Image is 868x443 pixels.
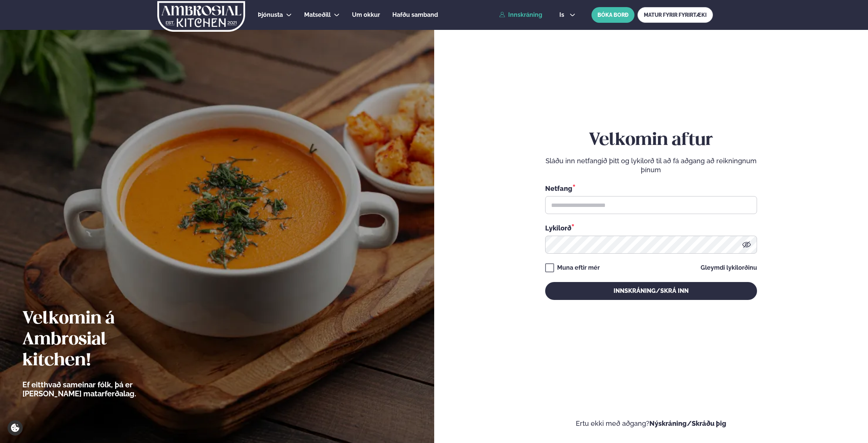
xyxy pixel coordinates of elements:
[545,157,757,174] p: Sláðu inn netfangið þitt og lykilorð til að fá aðgang að reikningnum þínum
[545,183,757,193] div: Netfang
[22,309,177,371] h2: Velkomin á Ambrosial kitchen!
[304,11,331,18] span: Matseðill
[553,12,581,18] button: is
[545,130,757,151] h2: Velkomin aftur
[392,10,438,19] a: Hafðu samband
[304,10,331,19] a: Matseðill
[545,282,757,300] button: Innskráning/Skrá inn
[7,420,23,436] a: Cookie settings
[258,10,283,19] a: Þjónusta
[22,380,177,398] p: Ef eitthvað sameinar fólk, þá er [PERSON_NAME] matarferðalag.
[352,11,380,18] span: Um okkur
[591,7,634,23] button: BÓKA BORÐ
[392,11,438,18] span: Hafðu samband
[637,7,713,23] a: MATUR FYRIR FYRIRTÆKI
[649,419,726,427] a: Nýskráning/Skráðu þig
[499,12,542,18] a: Innskráning
[352,10,380,19] a: Um okkur
[545,223,757,233] div: Lykilorð
[157,1,246,32] img: logo
[559,12,566,18] span: is
[258,11,283,18] span: Þjónusta
[701,265,757,271] a: Gleymdi lykilorðinu
[457,419,846,428] p: Ertu ekki með aðgang?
